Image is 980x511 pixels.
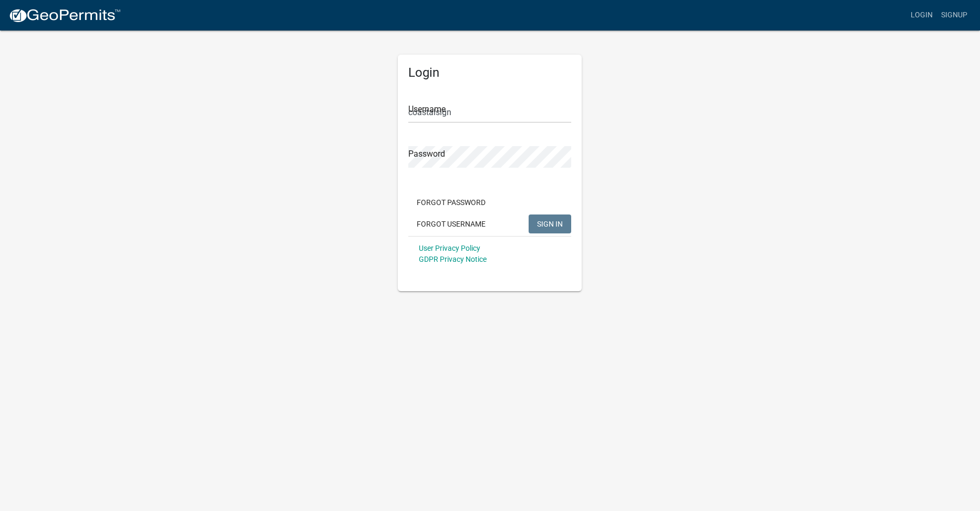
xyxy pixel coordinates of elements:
[937,5,972,25] a: Signup
[529,214,571,233] button: SIGN IN
[408,65,571,80] h5: Login
[537,219,563,228] span: SIGN IN
[408,214,494,233] button: Forgot Username
[408,193,494,212] button: Forgot Password
[419,244,480,252] a: User Privacy Policy
[419,255,487,263] a: GDPR Privacy Notice
[906,5,937,25] a: Login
